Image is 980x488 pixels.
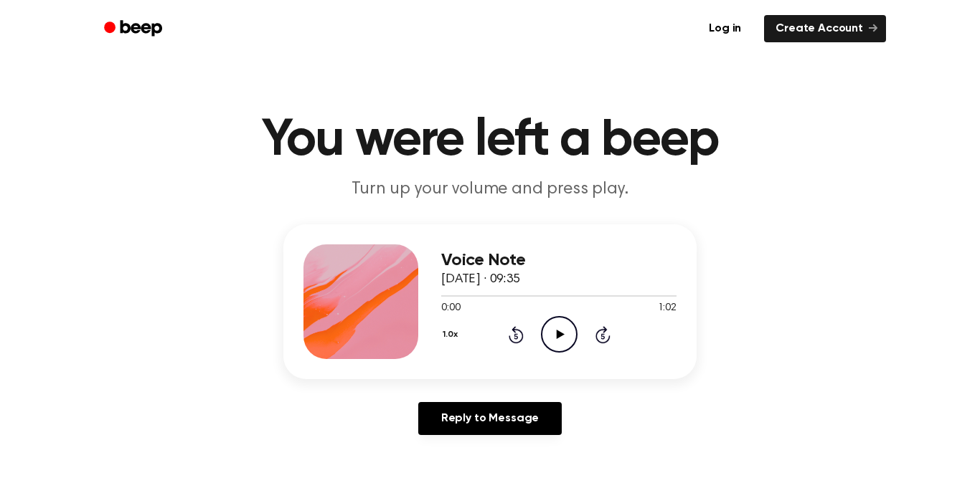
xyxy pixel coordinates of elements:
a: Reply to Message [418,402,562,435]
a: Log in [694,12,755,45]
a: Create Account [764,15,886,42]
h1: You were left a beep [123,115,857,166]
span: 0:00 [441,301,460,316]
span: [DATE] · 09:35 [441,273,520,286]
span: 1:02 [658,301,677,316]
button: 1.0x [441,322,463,347]
p: Turn up your volume and press play. [215,178,765,201]
a: Beep [94,15,175,43]
h3: Voice Note [441,251,677,270]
